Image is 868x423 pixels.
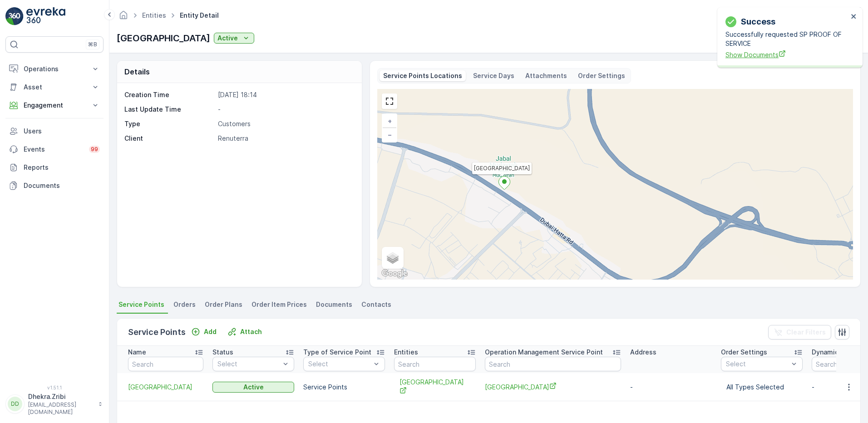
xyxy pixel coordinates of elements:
a: Documents [5,177,104,195]
p: Client [124,134,214,143]
p: Active [217,34,238,43]
div: DD [8,397,22,411]
p: Attachments [525,71,567,80]
span: Order Item Prices [252,300,307,309]
p: Order Settings [721,348,767,357]
a: Zoom In [383,114,396,128]
button: Attach [224,326,266,337]
p: Operation Management Service Point [485,348,603,357]
a: Layers [383,248,403,268]
p: ⌘B [88,41,97,48]
img: logo_light-DOdMpM7g.png [26,7,65,25]
span: Entity Detail [178,11,221,20]
p: Dynamics SP ID [812,348,860,357]
p: All Types Selected [726,383,797,392]
p: Renuterra [218,134,352,143]
p: Active [243,383,264,392]
p: Status [212,348,233,357]
span: Contacts [361,300,391,309]
span: Documents [316,300,352,309]
span: − [388,131,392,138]
button: Engagement [5,96,104,114]
p: Attach [240,327,262,336]
button: Active [214,33,254,44]
button: Active [212,382,294,393]
p: Select [726,359,789,369]
span: Service Points [118,300,164,309]
input: Search [128,357,203,371]
button: close [851,13,857,21]
button: DDDhekra.Zribi[EMAIL_ADDRESS][DOMAIN_NAME] [5,392,104,416]
p: [EMAIL_ADDRESS][DOMAIN_NAME] [28,401,94,416]
button: Operations [5,60,104,78]
a: Muzeria Medical Centre [399,378,470,396]
p: Asset [24,83,85,92]
span: [GEOGRAPHIC_DATA] [399,378,470,396]
p: Creation Time [124,90,214,99]
input: Search [485,357,621,371]
p: Service Points Locations [383,71,462,80]
span: Orders [173,300,196,309]
p: Add [204,327,217,336]
p: [DATE] 18:14 [218,90,352,99]
a: Users [5,122,104,140]
td: - [626,373,716,401]
p: Success [741,15,775,28]
p: Service Points [128,326,186,339]
p: Reports [24,163,100,172]
a: Reports [5,158,104,177]
span: [GEOGRAPHIC_DATA] [485,382,621,392]
p: 99 [91,146,98,153]
a: Events99 [5,140,104,158]
input: Search [394,357,476,371]
button: Clear Filters [768,325,831,339]
p: Dhekra.Zribi [28,392,94,401]
a: Muzeria Medical Centre [485,382,621,392]
a: Muzeria Medical Centre [128,383,203,392]
p: Address [630,348,656,357]
a: Homepage [118,14,128,21]
img: logo [5,7,24,25]
span: v 1.51.1 [5,385,104,390]
img: Google [380,268,409,280]
p: Type [124,119,214,128]
p: Type of Service Point [303,348,371,357]
a: Open this area in Google Maps (opens a new window) [380,268,409,280]
p: Clear Filters [786,328,826,337]
span: [GEOGRAPHIC_DATA] [128,383,203,392]
p: Service Points [303,383,385,392]
p: - [218,105,352,114]
p: Successfully requested SP PROOF OF SERVICE [725,30,848,48]
button: Asset [5,78,104,96]
p: Customers [218,119,352,128]
a: Zoom Out [383,128,396,142]
p: Service Days [473,71,514,80]
p: [GEOGRAPHIC_DATA] [117,31,210,45]
p: Details [124,66,150,77]
p: Users [24,127,100,136]
a: View Fullscreen [383,94,396,108]
p: Entities [394,348,418,357]
p: Order Settings [578,71,625,80]
a: Entities [142,11,166,19]
p: Name [128,348,146,357]
p: Last Update Time [124,105,214,114]
button: Add [187,326,220,337]
a: Show Documents [725,50,848,59]
p: Documents [24,181,100,190]
p: Operations [24,64,85,74]
span: + [388,117,392,125]
p: Engagement [24,101,85,110]
span: Order Plans [205,300,242,309]
p: Select [308,359,371,369]
p: Events [24,145,84,154]
p: Select [217,359,280,369]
